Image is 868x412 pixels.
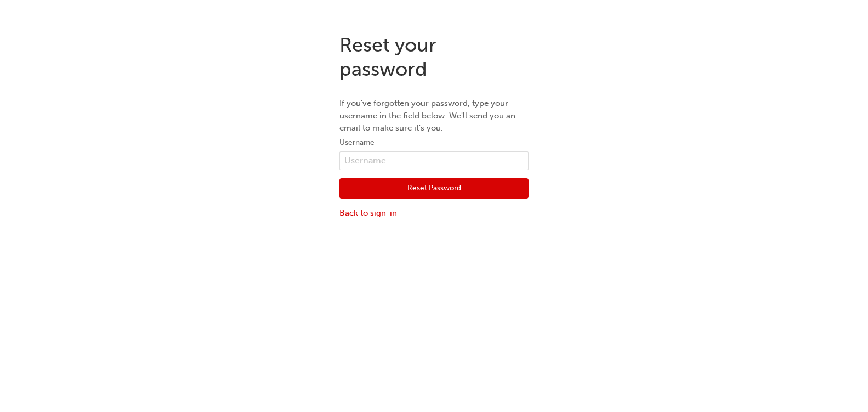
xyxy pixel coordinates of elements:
[339,136,529,149] label: Username
[339,151,529,170] input: Username
[339,97,529,134] p: If you've forgotten your password, type your username in the field below. We'll send you an email...
[339,207,529,219] a: Back to sign-in
[339,178,529,199] button: Reset Password
[339,33,529,81] h1: Reset your password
